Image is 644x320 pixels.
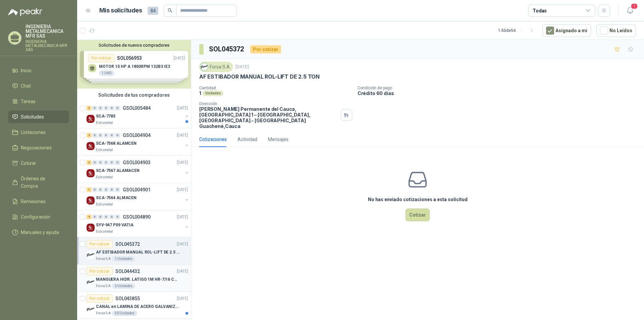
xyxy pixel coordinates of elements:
[98,133,103,138] div: 0
[115,160,120,165] div: 0
[87,131,190,153] a: 2 0 0 0 0 0 GSOL004904[DATE] Company LogoSCA-7568 ALAMCENEstrumetal
[87,104,190,126] a: 3 0 0 0 0 0 GSOL005484[DATE] Company LogoSCA-7785Estrumetal
[21,198,46,205] span: Remisiones
[21,213,50,221] span: Configuración
[96,311,111,316] p: Forsa S.A
[8,110,69,123] a: Solicitudes
[109,133,114,138] div: 0
[123,133,151,138] p: GSOL004904
[21,98,36,105] span: Tareas
[80,43,188,48] button: Solicitudes de nuevos compradores
[87,305,95,313] img: Company Logo
[123,160,151,165] p: GSOL004903
[201,63,208,71] img: Company Logo
[21,67,32,74] span: Inicio
[123,106,151,110] p: GSOL005484
[8,226,69,239] a: Manuales y ayuda
[209,44,245,54] h3: SOL045372
[8,64,69,77] a: Inicio
[199,73,320,80] p: AF ESTIBADOR MANUAL ROL-LIFT DE 2.5 TON
[112,283,135,289] div: 3 Unidades
[92,160,97,165] div: 0
[87,186,190,207] a: 1 0 0 0 0 0 GSOL004901[DATE] Company LogoSCA-7564 ALMACENEstrumetal
[115,215,120,219] div: 0
[109,215,114,219] div: 0
[77,89,191,101] div: Solicitudes de tus compradores
[498,25,537,36] div: 1 - 50 de 54
[104,133,109,138] div: 0
[98,106,103,110] div: 0
[177,268,188,275] p: [DATE]
[77,292,191,319] a: Por cotizarSOL043855[DATE] Company LogoCANAL en LAMINA DE ACERO GALVANIZADO CALI. 18 1220 X 2240F...
[87,169,95,177] img: Company Logo
[77,40,191,89] div: Solicitudes de nuevos compradoresPor cotizarSOL056953[DATE] MOTOR 15 HP A 1800RPM 132B3 IE31 UNDP...
[199,106,338,129] p: [PERSON_NAME] Permanente del Cauca, [GEOGRAPHIC_DATA] 1 – [GEOGRAPHIC_DATA], [GEOGRAPHIC_DATA] - ...
[177,159,188,166] p: [DATE]
[109,187,114,192] div: 0
[96,168,140,174] p: SCA-7567 ALAMACEN
[87,215,92,219] div: 4
[624,5,636,17] button: 1
[203,91,223,96] div: Unidades
[115,106,120,110] div: 0
[168,8,172,13] span: search
[96,249,179,256] p: AF ESTIBADOR MANUAL ROL-LIFT DE 2.5 TON
[21,82,31,90] span: Chat
[177,295,188,302] p: [DATE]
[21,175,63,190] span: Órdenes de Compra
[368,196,468,203] h3: No has enviado cotizaciones a esta solicitud
[115,269,140,274] p: SOL044432
[177,241,188,247] p: [DATE]
[96,113,115,120] p: SCA-7785
[25,24,69,38] p: INGENIERIA METALMECANICA MFR SAS
[96,229,113,234] p: Estrumetal
[96,175,113,180] p: Estrumetal
[199,86,352,90] p: Cantidad
[199,62,233,72] div: Forsa S.A
[99,6,142,15] h1: Mis solicitudes
[21,159,36,167] span: Cotizar
[96,140,137,147] p: SCA-7568 ALAMCEN
[115,187,120,192] div: 0
[87,240,113,248] div: Por cotizar
[98,187,103,192] div: 0
[8,157,69,170] a: Cotizar
[123,215,151,219] p: GSOL004890
[87,294,113,303] div: Por cotizar
[177,187,188,193] p: [DATE]
[96,222,133,228] p: SYV-947 P09 VATIA
[235,64,249,70] p: [DATE]
[77,265,191,292] a: Por cotizarSOL044432[DATE] Company LogoMANGUERA HIDR. LATIGO 1M HR-7/16 COPAS 1Forsa S.A3 Unidades
[96,256,111,262] p: Forsa S.A
[237,136,257,143] div: Actividad
[109,106,114,110] div: 0
[21,129,46,136] span: Licitaciones
[104,106,109,110] div: 0
[87,251,95,259] img: Company Logo
[199,90,201,96] p: 1
[8,172,69,192] a: Órdenes de Compra
[87,267,113,275] div: Por cotizar
[115,133,120,138] div: 0
[87,187,92,192] div: 1
[92,215,97,219] div: 0
[98,215,103,219] div: 0
[21,144,52,151] span: Negociaciones
[596,24,636,37] button: No Leídos
[87,213,190,234] a: 4 0 0 0 0 0 GSOL004890[DATE] Company LogoSYV-947 P09 VATIAEstrumetal
[92,133,97,138] div: 0
[77,237,191,265] a: Por cotizarSOL045372[DATE] Company LogoAF ESTIBADOR MANUAL ROL-LIFT DE 2.5 TONForsa S.A1 Unidades
[199,101,338,106] p: Dirección
[98,160,103,165] div: 0
[87,133,92,138] div: 2
[358,90,641,96] p: Crédito 60 días
[250,45,281,53] div: Por cotizar
[87,115,95,123] img: Company Logo
[21,113,44,121] span: Solicitudes
[8,126,69,139] a: Licitaciones
[21,229,59,236] span: Manuales y ayuda
[268,136,288,143] div: Mensajes
[92,106,97,110] div: 0
[542,24,591,37] button: Asignado a mi
[87,224,95,232] img: Company Logo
